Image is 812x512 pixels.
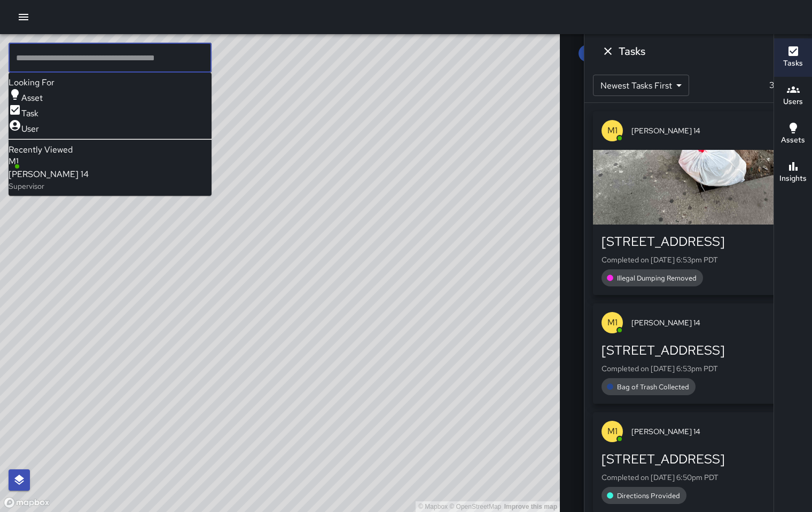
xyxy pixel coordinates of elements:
span: [PERSON_NAME] 14 [9,168,89,181]
span: Bag of Trash Collected [611,382,696,391]
button: Insights [774,154,812,192]
button: M1[PERSON_NAME] 14[STREET_ADDRESS]Completed on [DATE] 6:53pm PDTBag of Trash Collected [593,303,803,404]
span: [PERSON_NAME] 14 [631,125,795,136]
button: Tasks [774,38,812,77]
span: Illegal Dumping Removed [611,274,703,283]
p: M1 [607,425,618,438]
p: Completed on [DATE] 6:53pm PDT [602,254,795,265]
p: 38 tasks [765,79,803,92]
span: [PERSON_NAME] 14 [631,317,795,328]
h6: Assets [781,134,805,146]
li: Recently Viewed [9,144,212,155]
li: Looking For [9,77,212,88]
h6: Users [783,96,803,108]
button: Dismiss [597,41,619,62]
h6: Insights [779,173,807,185]
button: Assets [774,115,812,154]
p: Completed on [DATE] 6:50pm PDT [602,472,795,483]
div: Newest Tasks First [593,75,689,96]
span: [PERSON_NAME] 14 [631,426,795,437]
h6: Tasks [619,43,645,60]
p: M1 [607,124,618,137]
span: Asset [21,92,43,103]
div: Task [9,103,43,119]
span: [PERSON_NAME] 14 [579,49,657,58]
div: [PERSON_NAME] 14 [579,45,668,62]
div: [STREET_ADDRESS] [602,451,795,468]
p: Supervisor [9,181,89,191]
h6: Tasks [783,58,803,69]
div: Asset [9,88,43,103]
p: Completed on [DATE] 6:53pm PDT [602,363,795,374]
span: User [21,123,39,134]
p: M1 [607,316,618,329]
div: User [9,119,43,134]
p: M1 [9,155,19,168]
div: [STREET_ADDRESS] [602,233,795,250]
span: Task [21,108,38,119]
div: [STREET_ADDRESS] [602,342,795,359]
button: Users [774,77,812,115]
button: M1[PERSON_NAME] 14[STREET_ADDRESS]Completed on [DATE] 6:53pm PDTIllegal Dumping Removed [593,111,803,295]
div: M1[PERSON_NAME] 14Supervisor [9,155,89,191]
span: Directions Provided [611,491,686,500]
